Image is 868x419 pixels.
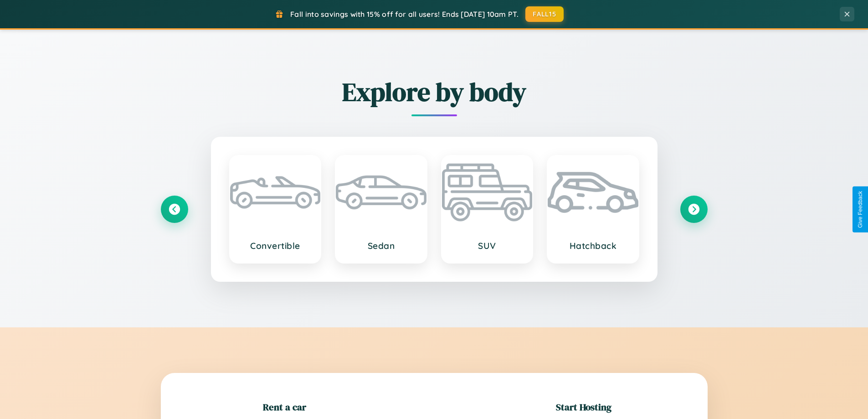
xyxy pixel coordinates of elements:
[557,240,629,251] h3: Hatchback
[857,191,863,228] div: Give Feedback
[345,240,417,251] h3: Sedan
[239,240,312,251] h3: Convertible
[263,400,306,414] h2: Rent a car
[451,240,524,251] h3: SUV
[556,400,611,414] h2: Start Hosting
[525,6,564,22] button: FALL15
[290,10,519,19] span: Fall into savings with 15% off for all users! Ends [DATE] 10am PT.
[161,74,708,109] h2: Explore by body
